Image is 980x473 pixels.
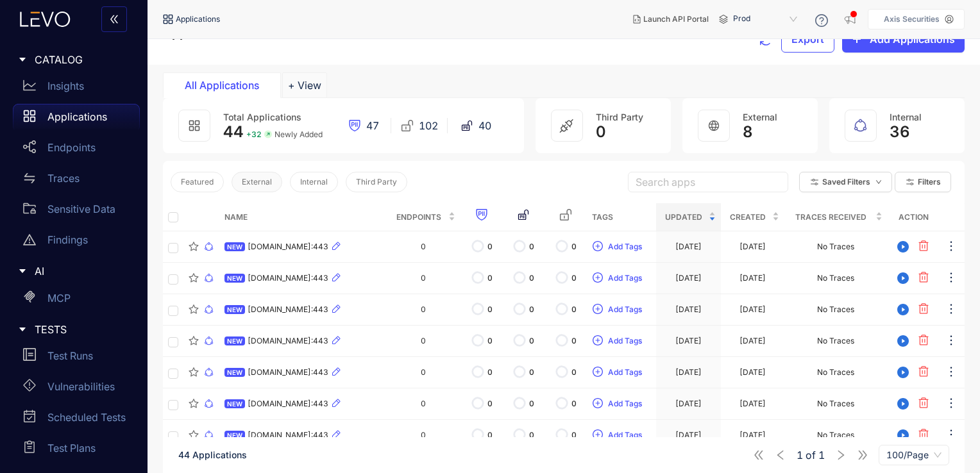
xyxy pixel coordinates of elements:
span: 0 [529,274,534,283]
button: ellipsis [944,394,958,414]
span: 0 [529,368,534,377]
span: star [189,430,199,440]
span: warning [23,233,36,246]
span: Export [791,33,824,45]
span: plus-circle [593,304,603,315]
button: Launch API Portal [623,9,719,29]
span: ellipsis [945,303,958,317]
span: plus [852,34,862,46]
span: 0 [487,274,493,283]
span: of [797,449,825,461]
span: Add Tags [608,431,642,440]
span: 102 [419,120,438,131]
td: 0 [387,326,460,357]
a: Test Runs [13,343,140,374]
span: Add Tags [608,399,642,408]
div: No Traces [817,399,854,408]
button: plus-circleAdd Tags [592,299,643,320]
span: 44 Applications [178,449,247,460]
span: plus-circle [593,335,603,347]
a: Test Plans [13,435,140,466]
span: caret-right [18,55,27,64]
th: Endpoints [387,203,460,231]
span: 0 [529,305,534,314]
span: Add Tags [608,274,642,283]
span: TESTS [35,324,130,335]
th: Action [888,203,939,231]
div: [DATE] [675,336,702,345]
p: Traces [47,172,80,184]
button: Export [781,27,834,53]
span: Saved Filters [822,178,870,187]
button: plus-circleAdd Tags [592,268,643,288]
div: [DATE] [675,399,702,408]
span: 0 [571,431,577,440]
span: Third Party [596,112,643,122]
span: double-left [109,14,119,26]
span: Add Tags [608,242,642,251]
p: Findings [47,234,88,245]
span: Prod [733,9,800,29]
td: 0 [387,231,460,263]
a: Vulnerabilities [13,374,140,404]
span: plus-circle [593,272,603,284]
button: play-circle [893,236,913,257]
p: Sensitive Data [47,203,115,215]
td: 0 [387,263,460,294]
td: 0 [387,420,460,451]
span: star [189,304,199,315]
span: ellipsis [945,334,958,349]
span: 36 [890,123,910,141]
div: No Traces [817,242,854,251]
span: 0 [529,431,534,440]
p: Endpoints [47,142,96,153]
p: Scheduled Tests [47,411,126,423]
span: Add Tags [608,305,642,314]
span: CATALOG [35,54,130,65]
span: play-circle [893,272,913,284]
div: CATALOG [8,46,140,73]
span: [DOMAIN_NAME]:443 [248,431,328,440]
button: Filters [895,172,951,192]
button: plus-circleAdd Tags [592,362,643,383]
span: 0 [487,431,493,440]
div: [DATE] [739,431,766,440]
span: 44 [223,122,244,141]
span: play-circle [893,367,913,378]
span: play-circle [893,429,913,441]
span: ellipsis [945,365,958,380]
span: NEW [224,274,245,283]
div: AI [8,258,140,285]
button: play-circle [893,299,913,320]
button: External [232,172,282,192]
span: 0 [571,305,577,314]
div: No Traces [817,305,854,314]
span: + 32 [246,130,262,139]
div: [DATE] [675,431,702,440]
span: Featured [181,178,214,187]
button: plus-circleAdd Tags [592,425,643,445]
div: No Traces [817,336,854,345]
button: Internal [290,172,338,192]
span: star [189,273,199,283]
span: NEW [224,305,245,314]
div: TESTS [8,316,140,343]
span: Third Party [356,178,397,187]
th: Created [721,203,784,231]
div: No Traces [817,368,854,377]
div: No Traces [817,274,854,283]
td: 0 [387,294,460,326]
p: Vulnerabilities [47,381,115,392]
a: Scheduled Tests [13,404,140,435]
span: External [242,178,272,187]
span: 0 [529,399,534,408]
div: [DATE] [675,274,702,283]
span: Traces Received [790,210,873,224]
button: Saved Filtersdown [799,172,892,192]
span: 40 [478,120,491,131]
span: Add Applications [870,33,955,45]
button: ellipsis [944,236,958,257]
div: [DATE] [739,368,766,377]
div: [DATE] [675,242,702,251]
a: Sensitive Data [13,196,140,227]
